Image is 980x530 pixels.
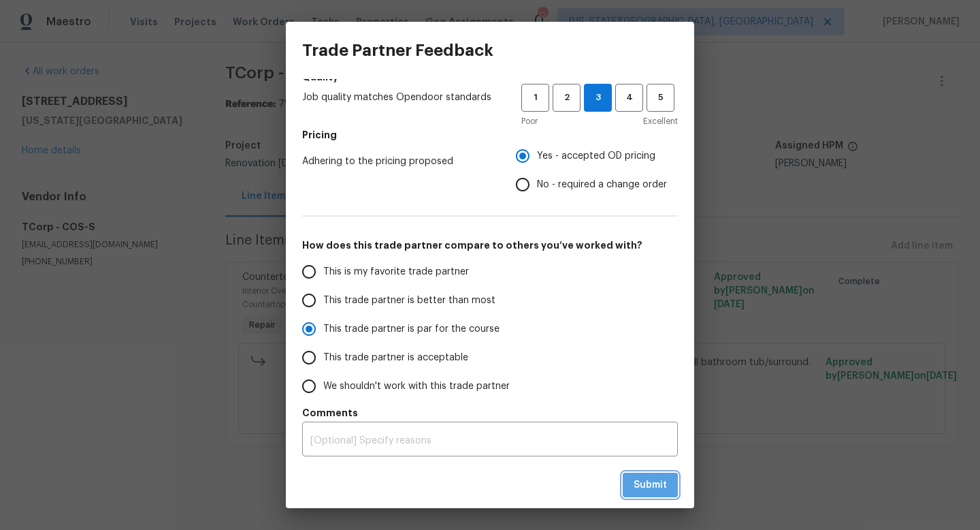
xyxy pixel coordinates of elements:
[623,473,678,498] button: Submit
[323,294,495,308] span: This trade partner is better than most
[302,41,493,60] h3: Trade Partner Feedback
[302,406,678,420] h5: Comments
[584,84,612,112] button: 3
[302,155,494,168] span: Adhering to the pricing proposed
[634,477,667,494] span: Submit
[647,84,674,112] button: 5
[302,258,678,401] div: How does this trade partner compare to others you’ve worked with?
[648,90,673,106] span: 5
[585,90,611,106] span: 3
[553,84,581,112] button: 2
[323,379,510,394] span: We shouldn't work with this trade partner
[302,128,678,142] h5: Pricing
[617,90,642,106] span: 4
[643,114,678,128] span: Excellent
[323,265,469,279] span: This is my favorite trade partner
[537,178,667,192] span: No - required a change order
[523,90,548,106] span: 1
[554,90,579,106] span: 2
[615,84,643,112] button: 4
[537,149,655,163] span: Yes - accepted OD pricing
[323,322,500,337] span: This trade partner is par for the course
[521,114,538,128] span: Poor
[302,238,678,252] h5: How does this trade partner compare to others you’ve worked with?
[521,84,549,112] button: 1
[302,91,500,104] span: Job quality matches Opendoor standards
[516,142,678,199] div: Pricing
[323,351,468,365] span: This trade partner is acceptable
